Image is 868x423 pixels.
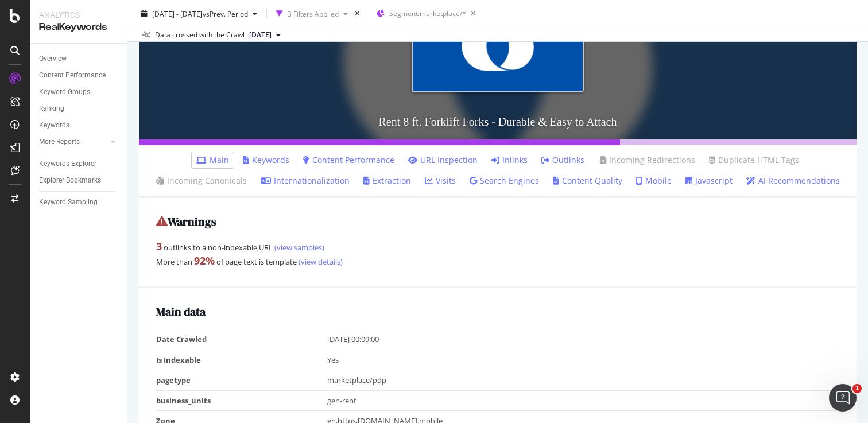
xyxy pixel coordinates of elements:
[156,350,327,370] td: Is Indexable
[123,18,146,41] img: Profile image for Laura
[39,53,119,65] a: Overview
[76,317,153,363] button: Messages
[39,9,118,21] div: Analytics
[24,242,192,254] div: AI Agent and team can help
[288,9,339,18] div: 3 Filters Applied
[156,175,247,187] a: Incoming Canonicals
[363,175,411,187] a: Extraction
[24,164,206,176] div: Recent message
[12,172,218,214] div: Profile image for Customer SupportDid that answer your question?Customer Support•[DATE]
[746,175,840,187] a: AI Recommendations
[24,181,46,204] img: Profile image for Customer Support
[95,346,135,354] span: Messages
[137,5,262,23] button: [DATE] - [DATE]vsPrev. Period
[153,317,230,363] button: Help
[39,119,119,131] a: Keywords
[327,350,840,370] td: Yes
[39,53,67,65] div: Overview
[470,175,539,187] a: Search Engines
[166,18,189,41] div: Profile image for Emma
[39,86,119,98] a: Keyword Groups
[297,257,343,267] a: (view details)
[327,370,840,391] td: marketplace/pdp
[829,384,857,412] iframe: Intercom live chat
[245,28,285,42] button: [DATE]
[39,158,96,170] div: Keywords Explorer
[852,384,862,393] span: 1
[25,346,51,354] span: Home
[156,329,327,350] td: Date Crawled
[156,239,162,253] strong: 3
[156,215,839,228] h2: Warnings
[11,220,218,264] div: Ask a questionAI Agent and team can help
[39,136,80,148] div: More Reports
[261,175,350,187] a: Internationalization
[145,18,168,41] img: Profile image for Gabriella
[24,230,192,242] div: Ask a question
[182,346,200,354] span: Help
[39,86,90,98] div: Keyword Groups
[39,103,64,115] div: Ranking
[139,104,857,139] h3: Rent 8 ft. Forklift Forks - Durable & Easy to Attach
[243,154,289,166] a: Keywords
[39,21,118,34] div: RealKeywords
[24,307,192,319] div: SmartIndex Overview
[152,9,203,18] span: [DATE] - [DATE]
[685,175,733,187] a: Javascript
[39,103,119,115] a: Ranking
[636,175,672,187] a: Mobile
[425,175,456,187] a: Visits
[51,182,177,191] span: Did that answer your question?
[17,302,213,324] div: SmartIndex Overview
[155,30,245,40] div: Data crossed with the Crawl
[39,196,119,208] a: Keyword Sampling
[197,18,218,39] div: Close
[156,254,839,269] div: More than of page text is template
[203,9,248,18] span: vs Prev. Period
[39,158,119,170] a: Keywords Explorer
[23,121,207,140] p: How can we help?
[412,1,584,92] img: Rent 8 ft. Forklift Forks - Durable & Easy to Attach
[39,119,69,131] div: Keywords
[39,69,119,82] a: Content Performance
[327,329,840,350] td: [DATE] 00:09:00
[194,254,215,267] strong: 92 %
[249,30,272,40] span: 2025 Aug. 16th
[127,193,159,205] div: • [DATE]
[156,390,327,411] td: business_units
[156,239,839,254] div: outlinks to a non-indexable URL
[598,154,695,166] a: Incoming Redirections
[17,275,213,298] button: Search for help
[408,154,478,166] a: URL Inspection
[39,196,98,208] div: Keyword Sampling
[327,390,840,411] td: gen-rent
[372,5,480,23] button: Segment:marketplace/*
[23,82,207,121] p: Hello [PERSON_NAME].
[389,9,466,18] span: Segment: marketplace/*
[11,154,218,215] div: Recent messageProfile image for Customer SupportDid that answer your question?Customer Support•[D...
[39,69,106,82] div: Content Performance
[541,154,584,166] a: Outlinks
[23,22,77,40] img: logo
[303,154,394,166] a: Content Performance
[24,281,93,293] span: Search for help
[51,193,125,205] div: Customer Support
[39,174,101,187] div: Explorer Bookmarks
[272,5,352,23] button: 3 Filters Applied
[156,305,839,318] h2: Main data
[273,242,324,253] a: (view samples)
[196,154,229,166] a: Main
[39,174,119,187] a: Explorer Bookmarks
[491,154,528,166] a: Inlinks
[39,136,107,148] a: More Reports
[156,370,327,391] td: pagetype
[709,154,799,166] a: Duplicate HTML Tags
[553,175,622,187] a: Content Quality
[352,8,362,20] div: times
